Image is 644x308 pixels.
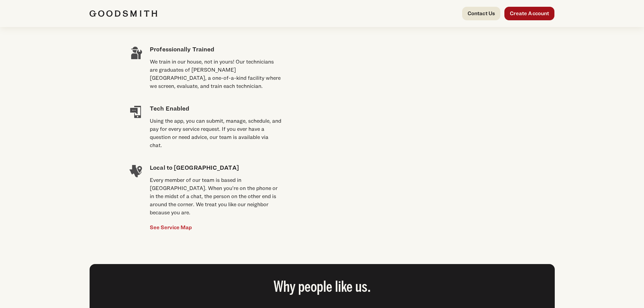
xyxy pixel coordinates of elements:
[100,280,544,295] h2: Why people like us.
[150,223,192,232] a: See Service Map
[150,176,282,217] div: Every member of our team is based in [GEOGRAPHIC_DATA]. When you’re on the phone or in the midst ...
[150,58,282,90] div: We train in our house, not in yours! Our technicians are graduates of [PERSON_NAME][GEOGRAPHIC_DA...
[90,10,157,17] img: Goodsmith
[150,104,282,113] h4: Tech Enabled
[504,7,554,20] a: Create Account
[150,117,282,149] div: Using the app, you can submit, manage, schedule, and pay for every service request. If you ever h...
[462,7,501,20] a: Contact Us
[150,45,282,54] h4: Professionally Trained
[150,163,282,172] h4: Local to [GEOGRAPHIC_DATA]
